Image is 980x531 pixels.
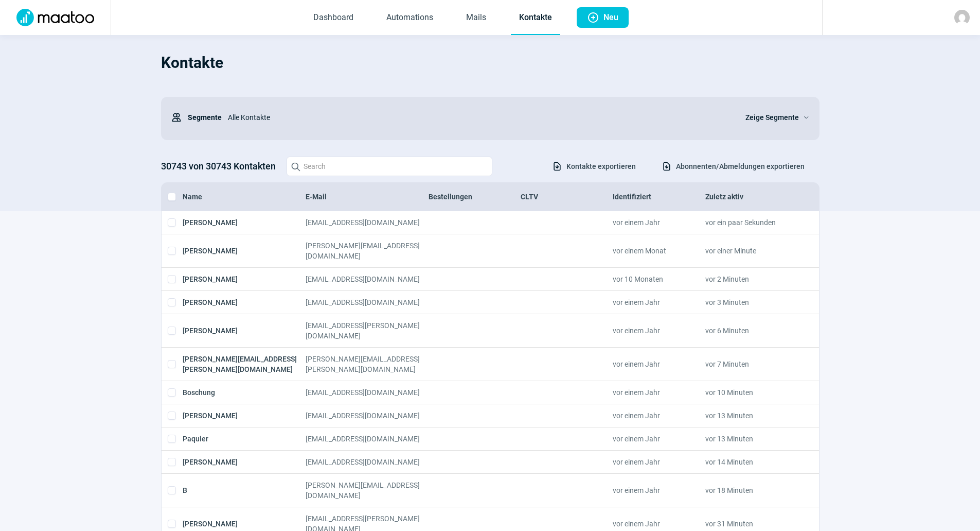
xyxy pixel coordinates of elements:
[183,480,306,501] div: B
[511,1,560,35] a: Kontakte
[429,192,521,202] div: Bestellungen
[566,158,636,175] span: Kontakte exportieren
[613,354,705,374] div: vor einem Jahr
[705,410,797,421] div: vor 13 Minuten
[306,387,429,398] div: [EMAIL_ADDRESS][DOMAIN_NAME]
[613,217,705,228] div: vor einem Jahr
[306,434,429,444] div: [EMAIL_ADDRESS][DOMAIN_NAME]
[161,158,276,175] h3: 30743 von 30743 Kontakten
[171,107,222,128] div: Segmente
[161,45,819,80] h1: Kontakte
[613,387,705,398] div: vor einem Jahr
[705,192,797,202] div: Zuletz aktiv
[613,192,705,202] div: Identifiziert
[183,217,306,228] div: [PERSON_NAME]
[183,320,306,341] div: [PERSON_NAME]
[183,410,306,421] div: [PERSON_NAME]
[613,434,705,444] div: vor einem Jahr
[651,158,815,175] button: Abonnenten/Abmeldungen exportieren
[306,192,429,202] div: E-Mail
[183,387,306,398] div: Boschung
[306,480,429,501] div: [PERSON_NAME][EMAIL_ADDRESS][DOMAIN_NAME]
[183,241,306,261] div: [PERSON_NAME]
[954,10,970,25] img: avatar
[705,297,797,307] div: vor 3 Minuten
[521,192,613,202] div: CLTV
[705,434,797,444] div: vor 13 Minuten
[458,1,494,35] a: Mails
[705,241,797,261] div: vor einer Minute
[306,354,429,374] div: [PERSON_NAME][EMAIL_ADDRESS][PERSON_NAME][DOMAIN_NAME]
[613,320,705,341] div: vor einem Jahr
[378,1,441,35] a: Automations
[613,480,705,501] div: vor einem Jahr
[676,158,805,175] span: Abonnenten/Abmeldungen exportieren
[306,410,429,421] div: [EMAIL_ADDRESS][DOMAIN_NAME]
[705,274,797,284] div: vor 2 Minuten
[705,320,797,341] div: vor 6 Minuten
[613,241,705,261] div: vor einem Monat
[613,297,705,307] div: vor einem Jahr
[306,217,429,228] div: [EMAIL_ADDRESS][DOMAIN_NAME]
[183,297,306,307] div: [PERSON_NAME]
[183,434,306,444] div: Paquier
[306,274,429,284] div: [EMAIL_ADDRESS][DOMAIN_NAME]
[306,297,429,307] div: [EMAIL_ADDRESS][DOMAIN_NAME]
[222,107,733,128] div: Alle Kontakte
[287,157,492,176] input: Search
[305,1,362,35] a: Dashboard
[613,274,705,284] div: vor 10 Monaten
[613,457,705,467] div: vor einem Jahr
[183,354,306,374] div: [PERSON_NAME][EMAIL_ADDRESS][PERSON_NAME][DOMAIN_NAME]
[705,217,797,228] div: vor ein paar Sekunden
[705,480,797,501] div: vor 18 Minuten
[705,354,797,374] div: vor 7 Minuten
[183,192,306,202] div: Name
[577,7,629,28] button: Neu
[183,274,306,284] div: [PERSON_NAME]
[541,158,647,175] button: Kontakte exportieren
[306,457,429,467] div: [EMAIL_ADDRESS][DOMAIN_NAME]
[613,410,705,421] div: vor einem Jahr
[306,241,429,261] div: [PERSON_NAME][EMAIL_ADDRESS][DOMAIN_NAME]
[306,320,429,341] div: [EMAIL_ADDRESS][PERSON_NAME][DOMAIN_NAME]
[603,7,618,28] span: Neu
[10,9,100,26] img: Logo
[745,111,799,124] span: Zeige Segmente
[705,457,797,467] div: vor 14 Minuten
[183,457,306,467] div: [PERSON_NAME]
[705,387,797,398] div: vor 10 Minuten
